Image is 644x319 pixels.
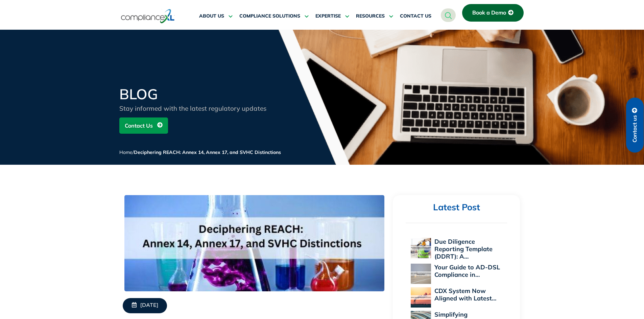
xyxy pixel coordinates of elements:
a: Due Diligence Reporting Template (DDRT): A… [434,238,493,260]
span: Deciphering REACH: Annex 14, Annex 17, and SVHC Distinctions [134,149,281,155]
img: logo-one.svg [121,8,175,24]
a: Contact Us [119,117,168,134]
a: CDX System Now Aligned with Latest… [434,287,496,302]
span: Stay informed with the latest regulatory updates [119,104,266,112]
a: Home [119,149,133,155]
a: RESOURCES [356,8,393,24]
span: ABOUT US [199,13,224,19]
span: / [119,149,281,155]
a: Contact us [626,98,644,153]
img: Due Diligence Reporting Template (DDRT): A Supplier’s Roadmap to Compliance [411,238,431,258]
h2: Latest Post [406,202,507,213]
a: Your Guide to AD-DSL Compliance in… [434,263,500,278]
a: Book a Demo [462,4,524,22]
a: CONTACT US [400,8,431,24]
a: EXPERTISE [315,8,349,24]
a: COMPLIANCE SOLUTIONS [239,8,309,24]
span: RESOURCES [356,13,385,19]
span: CONTACT US [400,13,431,19]
a: [DATE] [123,298,167,313]
span: Contact us [632,115,638,142]
span: Contact Us [125,119,153,132]
img: Your Guide to AD-DSL Compliance in the Aerospace and Defense Industry [411,264,431,284]
a: ABOUT US [199,8,233,24]
img: Deciphering-REACH_-Annex-14-Annex-17-and-SVHC-Distinctions-563×400 [124,195,384,291]
h2: BLOG [119,87,282,101]
img: CDX System Now Aligned with Latest EU POPs Rules [411,287,431,308]
span: EXPERTISE [315,13,341,19]
span: [DATE] [140,302,158,309]
a: navsearch-button [441,8,456,22]
span: COMPLIANCE SOLUTIONS [239,13,300,19]
span: Book a Demo [472,10,506,16]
